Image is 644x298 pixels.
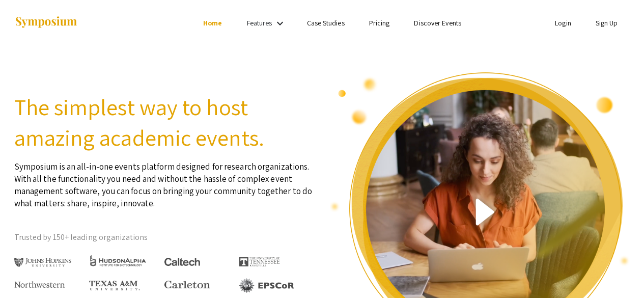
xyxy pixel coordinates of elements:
img: EPSCOR [239,278,295,293]
a: Login [555,18,571,28]
img: Caltech [164,258,200,266]
a: Case Studies [307,18,345,28]
p: Trusted by 150+ leading organizations [14,230,315,245]
img: Texas A&M University [89,281,140,291]
p: Symposium is an all-in-one events platform designed for research organizations. With all the func... [14,153,315,209]
a: Features [247,18,272,28]
a: Discover Events [414,18,461,28]
a: Home [203,18,222,28]
a: Pricing [369,18,390,28]
img: HudsonAlpha [89,255,147,266]
img: The University of Tennessee [239,257,280,266]
a: Sign Up [596,18,618,28]
img: Northwestern [14,281,65,287]
h2: The simplest way to host amazing academic events. [14,92,315,153]
img: Symposium by ForagerOne [14,16,78,30]
img: Carleton [164,281,210,289]
img: Johns Hopkins University [14,258,72,267]
mat-icon: Expand Features list [274,17,286,30]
